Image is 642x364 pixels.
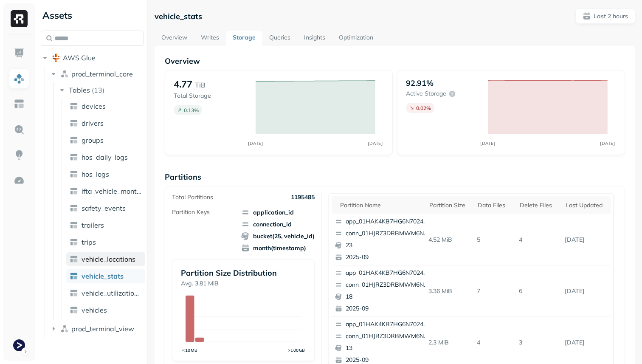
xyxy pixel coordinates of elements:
[195,80,206,90] p: TiB
[332,214,432,265] button: app_01HAK4KB7HG6N7024210G3S8D5conn_01HJRZ3DRBMWM6N5QY9XZZBVZ3232025-09
[346,253,428,262] p: 2025-09
[406,78,434,88] p: 92.91%
[346,217,428,226] p: app_01HAK4KB7HG6N7024210G3S8D5
[71,324,134,333] span: prod_terminal_view
[241,208,315,217] span: application_id
[172,208,210,216] p: Partition Keys
[82,289,142,297] span: vehicle_utilization_day
[429,201,470,209] div: Partition size
[406,90,446,98] p: Active storage
[69,86,90,94] span: Tables
[70,187,78,195] img: table
[70,204,78,212] img: table
[561,232,611,247] p: Sep 17, 2025
[66,167,145,181] a: hos_logs
[14,73,25,84] img: Assets
[14,175,25,186] img: Optimization
[594,12,628,20] p: Last 2 hours
[70,272,78,280] img: table
[346,293,428,301] p: 18
[346,305,428,313] p: 2025-09
[600,141,615,146] tspan: [DATE]
[70,170,78,178] img: table
[515,335,561,350] p: 3
[66,150,145,164] a: hos_daily_logs
[66,286,145,300] a: vehicle_utilization_day
[226,31,262,46] a: Storage
[181,268,306,278] p: Partition Size Distribution
[82,255,135,263] span: vehicle_locations
[346,320,428,329] p: app_01HAK4KB7HG6N7024210G3S8D5
[478,201,511,209] div: Data Files
[473,284,515,299] p: 7
[82,153,128,161] span: hos_daily_logs
[346,344,428,353] p: 13
[66,218,145,232] a: trailers
[49,67,144,81] button: prod_terminal_core
[66,201,145,215] a: safety_events
[70,255,78,263] img: table
[481,141,496,146] tspan: [DATE]
[262,31,297,46] a: Queries
[473,335,515,350] p: 4
[70,221,78,229] img: table
[66,303,145,317] a: vehicles
[92,86,104,94] p: ( 13 )
[473,232,515,247] p: 5
[63,54,96,62] span: AWS Glue
[82,221,104,229] span: trailers
[182,347,198,353] tspan: <10MB
[297,31,332,46] a: Insights
[70,289,78,297] img: table
[82,170,109,178] span: hos_logs
[66,133,145,147] a: groups
[561,284,611,299] p: Sep 17, 2025
[70,306,78,314] img: table
[165,172,625,182] p: Partitions
[425,335,474,350] p: 2.3 MiB
[291,193,315,201] p: 1195485
[70,119,78,127] img: table
[425,284,474,299] p: 3.36 MiB
[14,124,25,135] img: Query Explorer
[58,83,145,97] button: Tables(13)
[155,31,194,46] a: Overview
[14,150,25,161] img: Insights
[248,141,263,146] tspan: [DATE]
[346,332,428,341] p: conn_01HJRZ3DRBMWM6N5QY9XZZBVZ3
[575,8,635,24] button: Last 2 hours
[70,136,78,144] img: table
[82,136,104,144] span: groups
[194,31,226,46] a: Writes
[346,281,428,289] p: conn_01HJRZ3DRBMWM6N5QY9XZZBVZ3
[561,335,611,350] p: Sep 17, 2025
[340,201,421,209] div: Partition name
[11,10,28,27] img: Ryft
[368,141,383,146] tspan: [DATE]
[165,56,625,66] p: Overview
[288,347,305,353] tspan: >100GB
[82,187,142,195] span: ifta_vehicle_months
[172,193,213,201] p: Total Partitions
[241,220,315,229] span: connection_id
[174,78,192,90] p: 4.77
[66,269,145,283] a: vehicle_stats
[82,102,106,110] span: devices
[70,153,78,161] img: table
[155,11,202,21] p: vehicle_stats
[60,324,69,333] img: namespace
[66,116,145,130] a: drivers
[13,339,25,351] img: Terminal
[60,70,69,78] img: namespace
[181,279,306,288] p: Avg. 3.81 MiB
[70,102,78,110] img: table
[332,265,432,316] button: app_01HAK4KB7HG6N7024210G3S8D5conn_01HJRZ3DRBMWM6N5QY9XZZBVZ3182025-09
[41,8,144,22] div: Assets
[82,306,107,314] span: vehicles
[66,235,145,249] a: trips
[515,232,561,247] p: 4
[332,31,380,46] a: Optimization
[14,48,25,59] img: Dashboard
[52,54,60,62] img: root
[82,272,124,280] span: vehicle_stats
